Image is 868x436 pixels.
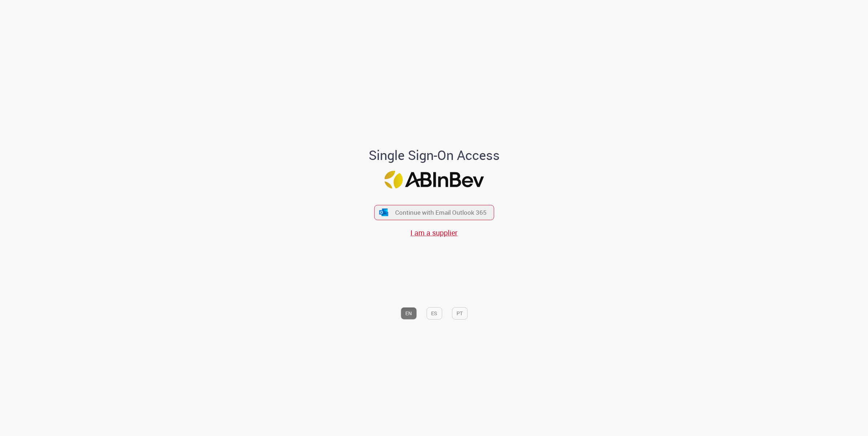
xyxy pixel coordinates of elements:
[384,171,484,189] img: Logo ABInBev
[395,209,487,217] span: Continue with Email Outlook 365
[379,209,389,216] img: ícone Azure/Microsoft 360
[374,205,494,220] button: ícone Azure/Microsoft 360 Continue with Email Outlook 365
[426,307,442,320] button: ES
[452,307,467,320] button: PT
[401,307,417,320] button: EN
[410,228,458,238] a: I am a supplier
[333,148,535,163] h1: Single Sign-On Access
